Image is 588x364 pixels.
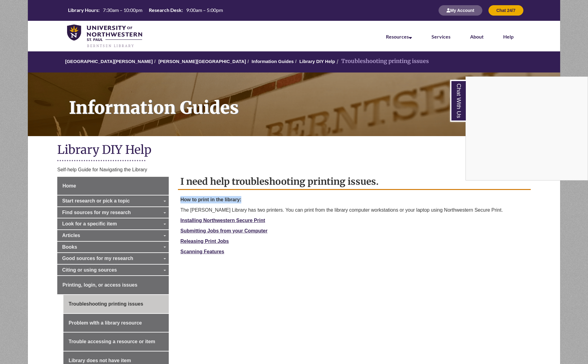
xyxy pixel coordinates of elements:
iframe: Chat Widget [466,77,588,180]
a: Help [503,34,514,39]
a: Resources [386,34,412,39]
a: About [470,34,484,39]
a: Chat With Us [450,80,466,122]
img: UNWSP Library Logo [67,24,142,48]
a: Services [432,34,450,39]
div: Chat With Us [466,76,588,180]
